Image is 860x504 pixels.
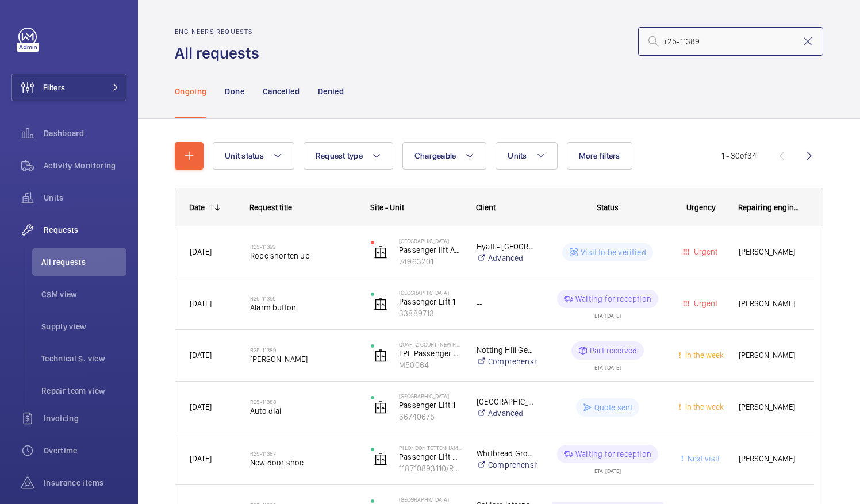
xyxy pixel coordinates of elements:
[402,142,487,170] button: Chargeable
[41,256,126,268] span: All requests
[250,457,356,468] span: New door shoe
[739,401,800,414] span: [PERSON_NAME]
[225,151,264,160] span: Unit status
[41,353,126,364] span: Technical S. view
[683,351,724,360] span: In the week
[43,82,65,93] span: Filters
[399,359,462,371] p: M50064
[575,448,651,460] p: Waiting for reception
[190,351,212,360] span: [DATE]
[594,402,633,413] p: Quote sent
[477,252,537,264] a: Advanced
[41,288,126,300] span: CSM view
[685,454,720,463] span: Next visit
[250,302,356,313] span: Alarm button
[594,463,621,474] div: ETA: [DATE]
[374,245,387,259] img: elevator.svg
[399,289,462,296] p: [GEOGRAPHIC_DATA]
[44,413,126,424] span: Invoicing
[250,347,356,353] h2: R25-11389
[399,444,462,451] p: PI London Tottenham [PERSON_NAME]
[190,454,212,463] span: [DATE]
[190,402,212,411] span: [DATE]
[374,297,387,311] img: elevator.svg
[175,28,266,36] h2: Engineers requests
[508,151,527,160] span: Units
[739,297,800,310] span: [PERSON_NAME]
[250,353,356,365] span: [PERSON_NAME]
[579,151,620,160] span: More filters
[399,341,462,348] p: Quartz Court (new Fieldways)
[374,401,387,414] img: elevator.svg
[44,445,126,456] span: Overtime
[594,308,621,318] div: ETA: [DATE]
[374,452,387,466] img: elevator.svg
[477,407,537,419] a: Advanced
[739,452,800,465] span: [PERSON_NAME]
[594,360,621,370] div: ETA: [DATE]
[477,448,537,459] p: Whitbread Group PLC
[738,203,800,212] span: Repairing engineer
[250,405,356,417] span: Auto dial
[370,203,404,212] span: Site - Unit
[41,385,126,397] span: Repair team view
[11,74,126,101] button: Filters
[399,399,462,411] p: Passenger Lift 1
[249,203,292,212] span: Request title
[44,160,126,171] span: Activity Monitoring
[692,247,717,256] span: Urgent
[316,151,363,160] span: Request type
[739,349,800,362] span: [PERSON_NAME]
[250,250,356,261] span: Rope shorten up
[190,247,212,256] span: [DATE]
[590,345,637,356] p: Part received
[477,297,537,310] div: --
[399,348,462,359] p: EPL Passenger Lift
[476,203,496,212] span: Client
[686,203,716,212] span: Urgency
[250,450,356,457] h2: R25-11387
[597,203,619,212] span: Status
[190,299,212,308] span: [DATE]
[374,349,387,363] img: elevator.svg
[263,86,300,97] p: Cancelled
[213,142,294,170] button: Unit status
[477,356,537,367] a: Comprehensive
[175,43,266,64] h1: All requests
[44,224,126,236] span: Requests
[496,142,557,170] button: Units
[638,27,823,56] input: Search by request number or quote number
[477,241,537,252] p: Hyatt - [GEOGRAPHIC_DATA]
[581,247,646,258] p: Visit to be verified
[189,203,205,212] div: Date
[477,459,537,471] a: Comprehensive
[414,151,456,160] span: Chargeable
[740,151,747,160] span: of
[399,496,462,503] p: [GEOGRAPHIC_DATA]
[250,295,356,302] h2: R25-11396
[575,293,651,305] p: Waiting for reception
[683,402,724,411] span: In the week
[399,244,462,256] p: Passenger lift A left side
[44,192,126,203] span: Units
[399,256,462,267] p: 74963201
[304,142,393,170] button: Request type
[477,396,537,407] p: [GEOGRAPHIC_DATA]
[399,307,462,319] p: 33889713
[250,243,356,250] h2: R25-11399
[225,86,244,97] p: Done
[399,296,462,307] p: Passenger Lift 1
[477,344,537,356] p: Notting Hill Genesis
[41,321,126,332] span: Supply view
[399,463,462,474] p: 118710893110/RC36771
[318,86,344,97] p: Denied
[250,398,356,405] h2: R25-11388
[692,299,717,308] span: Urgent
[399,411,462,422] p: 36740675
[567,142,632,170] button: More filters
[175,86,206,97] p: Ongoing
[721,152,757,160] span: 1 - 30 34
[44,128,126,139] span: Dashboard
[739,245,800,259] span: [PERSON_NAME]
[399,237,462,244] p: [GEOGRAPHIC_DATA]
